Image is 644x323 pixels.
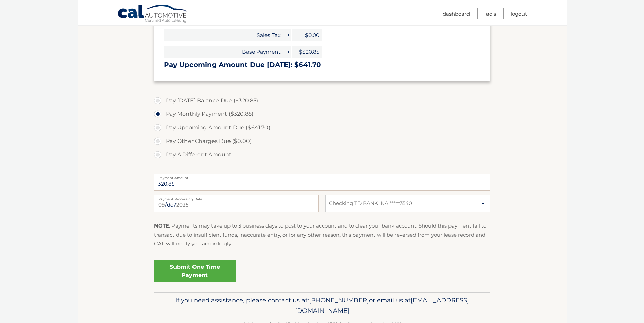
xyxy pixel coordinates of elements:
[117,4,189,24] a: Cal Automotive
[511,8,527,19] a: Logout
[154,134,490,148] label: Pay Other Charges Due ($0.00)
[159,295,486,317] p: If you need assistance, please contact us at: or email us at
[154,174,490,179] label: Payment Amount
[154,222,169,229] strong: NOTE
[284,29,291,41] span: +
[154,121,490,134] label: Pay Upcoming Amount Due ($641.70)
[309,296,369,304] span: [PHONE_NUMBER]
[164,61,480,69] h3: Pay Upcoming Amount Due [DATE]: $641.70
[164,29,284,41] span: Sales Tax:
[154,221,490,248] p: : Payments may take up to 3 business days to post to your account and to clear your bank account....
[292,29,322,41] span: $0.00
[154,174,490,191] input: Payment Amount
[154,94,490,107] label: Pay [DATE] Balance Due ($320.85)
[284,46,291,58] span: +
[154,148,490,161] label: Pay A Different Amount
[484,8,496,19] a: FAQ's
[154,195,319,200] label: Payment Processing Date
[154,195,319,212] input: Payment Date
[164,46,284,58] span: Base Payment:
[443,8,470,19] a: Dashboard
[154,260,236,282] a: Submit One Time Payment
[292,46,322,58] span: $320.85
[154,107,490,121] label: Pay Monthly Payment ($320.85)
